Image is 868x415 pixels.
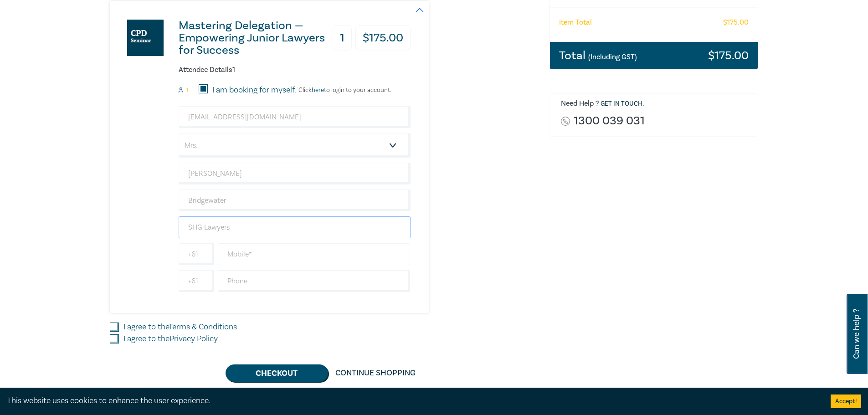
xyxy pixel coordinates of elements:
input: +61 [179,243,214,265]
button: Checkout [226,364,328,382]
h3: $ 175.00 [355,26,411,51]
h3: 1 [333,26,352,51]
label: I am booking for myself. [212,84,296,96]
label: I agree to the [123,321,237,333]
a: Continue Shopping [328,364,423,382]
span: Can we help ? [852,299,861,369]
a: 1300 039 031 [574,115,645,127]
div: This website uses cookies to enhance the user experience. [7,395,817,407]
input: +61 [179,270,214,292]
input: Company [179,216,411,238]
h6: Attendee Details 1 [179,66,411,74]
img: Mastering Delegation — Empowering Junior Lawyers for Success [127,20,164,56]
a: Privacy Policy [169,333,218,344]
input: Mobile* [218,243,411,265]
label: I agree to the [123,333,218,345]
small: 1 [186,87,188,93]
h6: $ 175.00 [723,18,749,27]
input: First Name* [179,163,411,184]
a: Terms & Conditions [169,322,237,332]
h6: Need Help ? . [561,99,751,108]
input: Attendee Email* [179,106,411,128]
a: here [312,86,324,94]
h6: Item Total [559,18,592,27]
p: Click to login to your account. [296,87,391,94]
input: Last Name* [179,190,411,211]
input: Phone [218,270,411,292]
small: (Including GST) [588,52,637,61]
a: Get in touch [601,100,642,108]
button: Accept cookies [831,395,861,408]
h3: Total [559,50,637,61]
h3: $ 175.00 [708,50,749,61]
h3: Mastering Delegation — Empowering Junior Lawyers for Success [179,20,329,56]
